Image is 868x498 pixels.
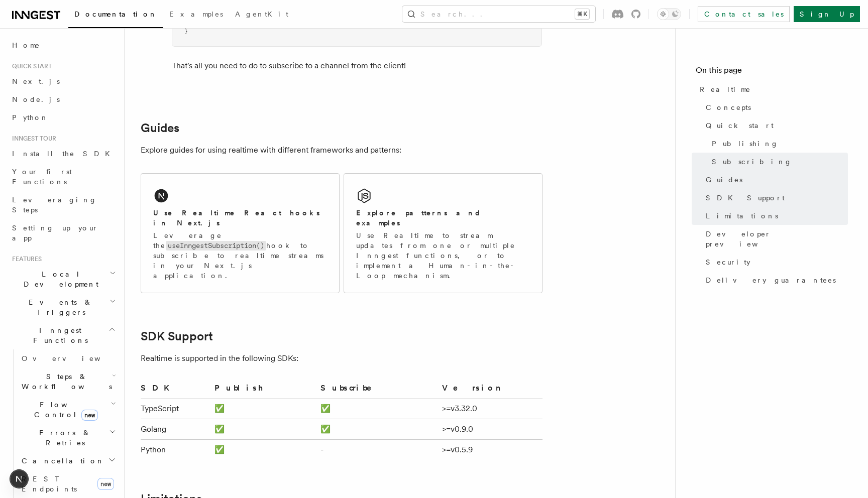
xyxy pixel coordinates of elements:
kbd: ⌘K [575,9,589,19]
a: Concepts [702,98,848,116]
a: Limitations [702,207,848,225]
a: Security [702,253,848,271]
td: ✅ [316,419,438,440]
span: new [97,478,114,490]
p: Explore guides for using realtime with different frameworks and patterns: [141,143,542,157]
span: Quick start [8,62,52,70]
span: Setting up your app [12,224,98,242]
button: Errors & Retries [18,424,118,452]
a: Subscribing [708,153,848,171]
span: Local Development [8,269,110,289]
a: Next.js [8,72,118,90]
a: Leveraging Steps [8,191,118,219]
h2: Explore patterns and examples [356,208,530,228]
span: Your first Functions [12,168,72,186]
button: Flow Controlnew [18,396,118,424]
span: Examples [169,10,223,18]
a: Node.js [8,90,118,108]
span: Quick start [706,120,774,131]
span: Errors & Retries [18,428,109,448]
span: Python [12,113,49,121]
span: Node.js [12,95,60,103]
th: Subscribe [316,382,438,399]
span: Next.js [12,77,60,85]
button: Steps & Workflows [18,367,118,396]
a: Use Realtime React hooks in Next.jsLeverage theuseInngestSubscription()hook to subscribe to realt... [141,173,340,293]
td: >=v0.9.0 [438,419,542,440]
td: ✅ [210,399,317,419]
a: REST Endpointsnew [18,470,118,498]
td: - [316,440,438,460]
span: } [184,28,188,35]
a: Install the SDK [8,145,118,163]
th: Publish [210,382,317,399]
a: Developer preview [702,225,848,253]
span: Inngest tour [8,135,56,143]
button: Inngest Functions [8,321,118,349]
a: Your first Functions [8,163,118,191]
span: Home [12,40,40,50]
th: Version [438,382,542,399]
span: Inngest Functions [8,325,108,345]
span: Concepts [706,102,751,112]
p: Use Realtime to stream updates from one or multiple Inngest functions, or to implement a Human-in... [356,230,530,281]
span: new [81,410,98,421]
span: Steps & Workflows [18,371,112,392]
span: Documentation [74,10,157,18]
th: SDK [141,382,210,399]
button: Events & Triggers [8,293,118,321]
span: Developer preview [706,229,848,249]
td: ✅ [316,399,438,419]
span: Cancellation [18,456,104,466]
span: REST Endpoints [22,475,77,493]
span: SDK Support [706,193,785,203]
button: Search...⌘K [402,6,595,22]
span: Features [8,255,42,263]
span: Delivery guarantees [706,275,836,285]
a: SDK Support [702,189,848,207]
span: Security [706,257,750,267]
a: Python [8,108,118,127]
p: Leverage the hook to subscribe to realtime streams in your Next.js application. [153,230,327,281]
a: Explore patterns and examplesUse Realtime to stream updates from one or multiple Inngest function... [344,173,542,293]
a: Guides [141,121,179,135]
span: Realtime [700,84,751,94]
span: Guides [706,175,742,185]
a: Realtime [696,80,848,98]
span: Events & Triggers [8,297,110,317]
td: >=v3.32.0 [438,399,542,419]
h4: On this page [696,64,848,80]
p: That's all you need to do to subscribe to a channel from the client! [172,59,542,73]
button: Cancellation [18,452,118,470]
a: Setting up your app [8,219,118,247]
a: Home [8,36,118,54]
td: Golang [141,419,210,440]
a: Overview [18,349,118,367]
span: Leveraging Steps [12,196,97,214]
a: Sign Up [794,6,860,22]
span: Overview [22,354,125,362]
a: Contact sales [698,6,790,22]
span: Subscribing [712,157,792,167]
p: Realtime is supported in the following SDKs: [141,351,542,365]
a: Delivery guarantees [702,271,848,289]
td: ✅ [210,440,317,460]
td: >=v0.5.9 [438,440,542,460]
span: Publishing [712,139,779,149]
span: AgentKit [235,10,288,18]
span: Flow Control [18,400,111,420]
a: SDK Support [141,329,213,343]
a: AgentKit [229,3,294,27]
a: Quick start [702,116,848,135]
td: ✅ [210,419,317,440]
a: Guides [702,171,848,189]
td: Python [141,440,210,460]
a: Documentation [68,3,163,28]
a: Publishing [708,135,848,153]
button: Local Development [8,265,118,293]
button: Toggle dark mode [657,8,681,20]
td: TypeScript [141,399,210,419]
code: useInngestSubscription() [166,241,266,251]
span: Install the SDK [12,150,116,158]
h2: Use Realtime React hooks in Next.js [153,208,327,228]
